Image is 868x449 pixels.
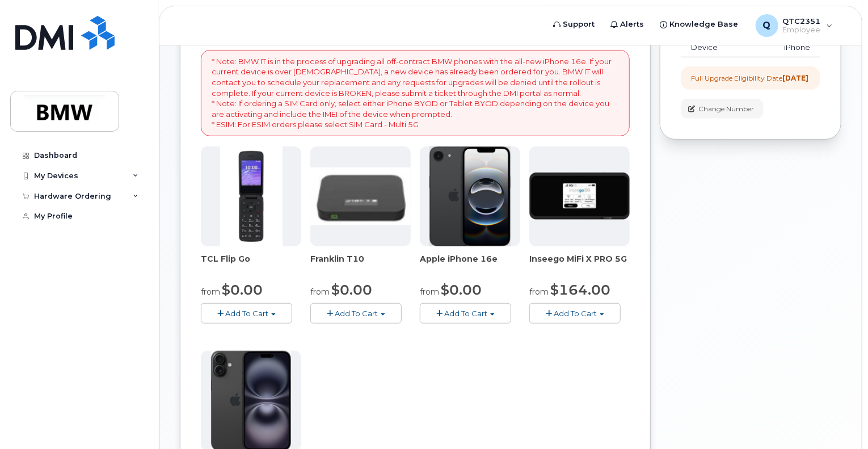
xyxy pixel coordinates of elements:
[310,167,411,225] img: t10.jpg
[819,400,859,440] iframe: Messenger Launcher
[782,74,808,82] strong: [DATE]
[681,37,747,58] td: Device
[783,16,821,26] span: QTC2351
[201,287,220,297] small: from
[212,56,619,130] p: * Note: BMW IT is in the process of upgrading all off-contract BMW phones with the all-new iPhone...
[220,146,283,246] img: TCL_FLIP_MODE.jpg
[201,253,301,276] div: TCL Flip Go
[331,282,372,298] span: $0.00
[603,13,652,36] a: Alerts
[420,287,439,297] small: from
[652,13,747,36] a: Knowledge Base
[748,14,841,37] div: QTC2351
[429,146,511,246] img: iphone16e.png
[563,19,595,30] span: Support
[550,282,610,298] span: $164.00
[201,303,292,323] button: Add To Cart
[420,303,511,323] button: Add To Cart
[529,173,630,220] img: cut_small_inseego_5G.jpg
[225,309,268,318] span: Add To Cart
[698,104,754,114] span: Change Number
[763,19,771,32] span: Q
[681,99,764,119] button: Change Number
[783,26,821,35] span: Employee
[222,282,263,298] span: $0.00
[529,253,630,276] div: Inseego MiFi X PRO 5G
[621,19,644,30] span: Alerts
[441,282,482,298] span: $0.00
[310,303,402,323] button: Add To Cart
[444,309,487,318] span: Add To Cart
[691,73,808,83] div: Full Upgrade Eligibility Date
[420,253,520,276] div: Apple iPhone 16e
[670,19,739,30] span: Knowledge Base
[335,309,378,318] span: Add To Cart
[546,13,603,36] a: Support
[310,253,411,276] div: Franklin T10
[310,287,330,297] small: from
[529,287,549,297] small: from
[747,37,820,58] td: iPhone
[554,309,597,318] span: Add To Cart
[529,303,621,323] button: Add To Cart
